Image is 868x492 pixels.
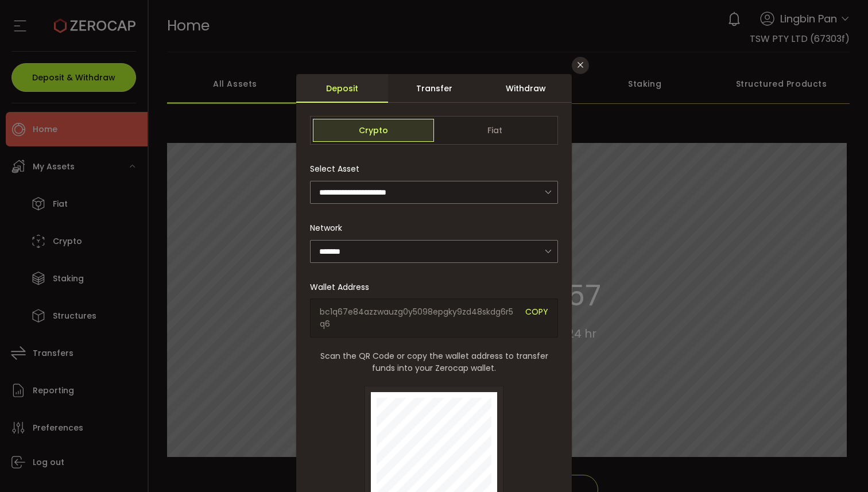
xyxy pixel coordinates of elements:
div: Deposit [296,74,388,103]
span: bc1q67e84azzwauzg0y5098epgky9zd48skdg6r5q6 [320,306,517,330]
span: COPY [525,306,548,330]
iframe: Chat Widget [731,368,868,492]
button: Close [572,57,589,74]
label: Network [310,222,349,234]
span: Scan the QR Code or copy the wallet address to transfer funds into your Zerocap wallet. [310,350,558,374]
div: Transfer [388,74,480,103]
span: Fiat [434,119,555,142]
div: Withdraw [480,74,572,103]
label: Select Asset [310,163,366,175]
span: Crypto [313,119,434,142]
label: Wallet Address [310,281,376,293]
